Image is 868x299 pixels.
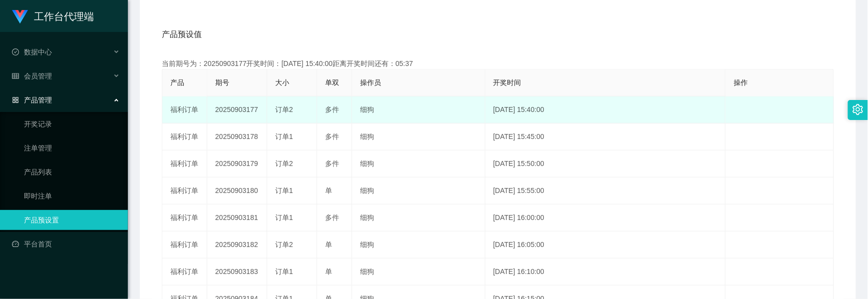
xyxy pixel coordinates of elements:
span: 多件 [325,159,339,167]
td: 20250903177 [207,96,267,123]
td: [DATE] 15:55:00 [485,177,726,204]
td: [DATE] 16:05:00 [485,231,726,258]
span: 订单1 [275,267,293,275]
span: 多件 [325,132,339,140]
a: 产品预设置 [24,210,120,230]
span: 大小 [275,78,289,86]
td: 细狗 [352,231,485,258]
td: 细狗 [352,123,485,150]
i: 图标: appstore-o [12,96,19,103]
td: 细狗 [352,150,485,177]
td: 福利订单 [162,123,207,150]
td: 福利订单 [162,204,207,231]
td: 20250903180 [207,177,267,204]
a: 产品列表 [24,162,120,182]
span: 产品预设值 [162,28,202,40]
i: 图标: table [12,72,19,79]
span: 期号 [215,78,229,86]
span: 操作员 [360,78,381,86]
span: 产品管理 [12,96,52,104]
td: 福利订单 [162,177,207,204]
td: 20250903179 [207,150,267,177]
span: 多件 [325,105,339,113]
span: 开奖时间 [493,78,521,86]
a: 即时注单 [24,186,120,206]
a: 图标: dashboard平台首页 [12,234,120,254]
span: 操作 [734,78,748,86]
td: 福利订单 [162,96,207,123]
span: 订单1 [275,186,293,194]
div: 当前期号为：20250903177开奖时间：[DATE] 15:40:00距离开奖时间还有：05:37 [162,58,834,69]
td: 20250903183 [207,258,267,285]
td: [DATE] 16:00:00 [485,204,726,231]
td: 细狗 [352,96,485,123]
a: 注单管理 [24,138,120,158]
td: 福利订单 [162,258,207,285]
a: 开奖记录 [24,114,120,134]
span: 数据中心 [12,48,52,56]
span: 单 [325,186,332,194]
span: 单 [325,240,332,248]
td: 福利订单 [162,150,207,177]
span: 产品 [170,78,184,86]
span: 单双 [325,78,339,86]
span: 单 [325,267,332,275]
td: [DATE] 16:10:00 [485,258,726,285]
span: 订单2 [275,105,293,113]
td: 20250903181 [207,204,267,231]
td: [DATE] 15:50:00 [485,150,726,177]
img: logo.9652507e.png [12,10,28,24]
span: 多件 [325,213,339,221]
td: 细狗 [352,258,485,285]
td: 福利订单 [162,231,207,258]
td: 20250903182 [207,231,267,258]
i: 图标: check-circle-o [12,48,19,55]
span: 会员管理 [12,72,52,80]
span: 订单2 [275,240,293,248]
span: 订单2 [275,159,293,167]
span: 订单1 [275,132,293,140]
td: [DATE] 15:45:00 [485,123,726,150]
td: 细狗 [352,177,485,204]
td: [DATE] 15:40:00 [485,96,726,123]
td: 20250903178 [207,123,267,150]
a: 工作台代理端 [12,12,94,20]
i: 图标: setting [853,104,864,115]
span: 订单1 [275,213,293,221]
td: 细狗 [352,204,485,231]
h1: 工作台代理端 [34,0,94,32]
